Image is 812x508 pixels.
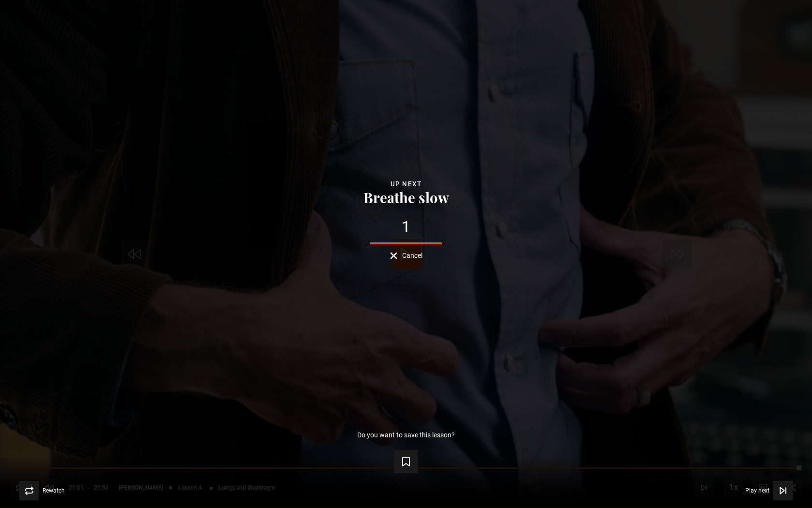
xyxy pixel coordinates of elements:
[361,190,452,205] button: Breathe slow
[745,488,769,493] span: Play next
[15,179,797,190] div: Up next
[390,252,422,259] button: Cancel
[745,481,793,500] button: Play next
[43,488,65,493] span: Rewatch
[402,252,422,259] span: Cancel
[357,432,455,438] p: Do you want to save this lesson?
[19,481,65,500] button: Rewatch
[15,219,797,235] div: 1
